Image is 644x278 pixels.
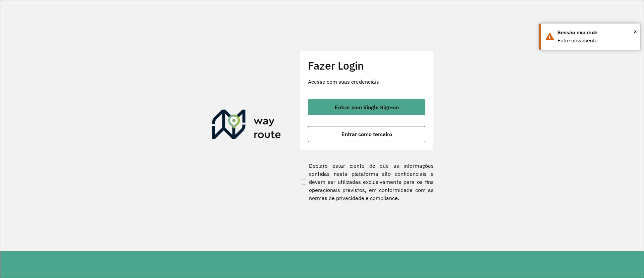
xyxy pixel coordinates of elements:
p: Acesse com suas credenciais [308,78,425,86]
button: Close [634,27,637,37]
button: button [308,126,425,142]
button: button [308,99,425,115]
img: Roteirizador AmbevTech [212,110,281,142]
h2: Fazer Login [308,59,425,72]
div: Entre novamente [557,37,635,45]
span: Entrar com Single Sign-on [335,105,399,110]
span: × [634,27,637,37]
span: Entrar como terceiro [341,131,392,137]
label: Declaro estar ciente de que as informações contidas nesta plataforma são confidenciais e devem se... [300,162,434,202]
div: Sessão expirada [557,29,635,37]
